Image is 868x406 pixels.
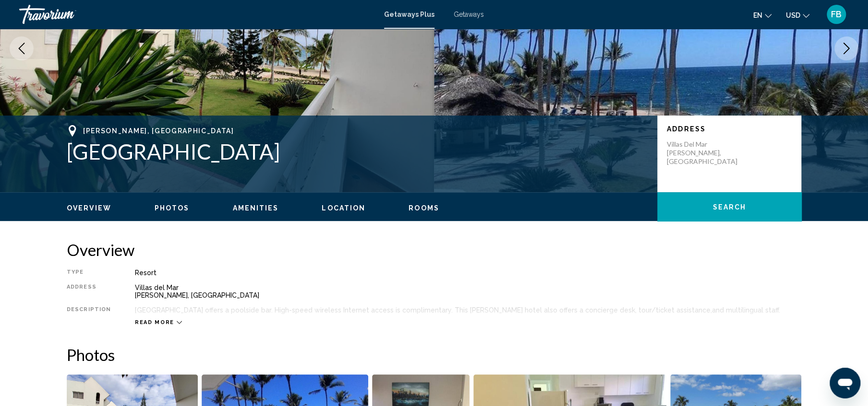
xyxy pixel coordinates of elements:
[409,204,439,212] button: Rooms
[83,127,234,135] span: [PERSON_NAME], [GEOGRAPHIC_DATA]
[67,139,648,164] h1: [GEOGRAPHIC_DATA]
[830,368,860,398] iframe: Button to launch messaging window
[10,36,34,60] button: Previous image
[232,204,278,212] span: Amenities
[786,12,800,19] span: USD
[786,8,809,22] button: Change currency
[67,306,111,314] div: Description
[409,204,439,212] span: Rooms
[155,204,190,212] button: Photos
[135,284,801,299] div: Villas del Mar [PERSON_NAME], [GEOGRAPHIC_DATA]
[667,140,744,166] p: Villas del Mar [PERSON_NAME], [GEOGRAPHIC_DATA]
[657,192,801,221] button: Search
[135,319,174,325] span: Read more
[824,4,849,24] button: User Menu
[67,284,111,299] div: Address
[19,5,374,24] a: Travorium
[322,204,365,212] span: Location
[831,10,842,19] span: FB
[67,269,111,277] div: Type
[135,269,801,277] div: Resort
[135,319,182,326] button: Read more
[667,125,792,133] p: Address
[454,11,484,18] a: Getaways
[753,8,772,22] button: Change language
[753,12,762,19] span: en
[67,204,111,212] span: Overview
[155,204,190,212] span: Photos
[834,36,858,60] button: Next image
[712,203,746,211] span: Search
[67,345,801,364] h2: Photos
[384,11,434,18] a: Getaways Plus
[322,204,365,212] button: Location
[67,204,111,212] button: Overview
[67,240,801,259] h2: Overview
[232,204,278,212] button: Amenities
